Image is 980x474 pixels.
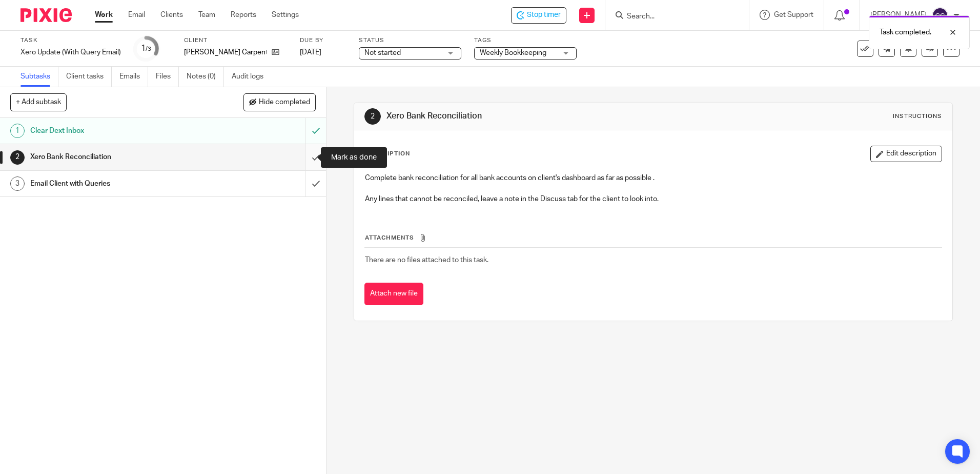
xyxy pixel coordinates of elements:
[364,108,381,125] div: 2
[10,176,25,191] div: 3
[359,36,461,45] label: Status
[231,10,256,20] a: Reports
[365,235,414,241] span: Attachments
[365,194,941,204] p: Any lines that cannot be reconciled, leave a note in the Discuss tab for the client to look into.
[480,49,546,56] span: Weekly Bookkeeping
[187,67,224,87] a: Notes (0)
[511,7,566,24] div: Shaun Williams Carpentry - Xero Update (With Query Email)
[364,49,401,56] span: Not started
[160,10,183,20] a: Clients
[386,111,675,122] h1: Xero Bank Reconciliation
[10,93,67,111] button: + Add subtask
[893,112,942,121] div: Instructions
[184,47,267,57] p: [PERSON_NAME] Carpentry
[232,67,271,87] a: Audit logs
[272,10,299,20] a: Settings
[880,27,931,37] p: Task completed.
[474,36,577,45] label: Tags
[10,150,25,165] div: 2
[184,36,287,45] label: Client
[365,173,941,183] p: Complete bank reconciliation for all bank accounts on client's dashboard as far as possible .
[141,43,151,54] div: 1
[21,8,72,22] img: Pixie
[364,150,410,158] p: Description
[10,124,25,138] div: 1
[30,123,207,139] h1: Clear Dext Inbox
[128,10,145,20] a: Email
[21,47,121,57] div: Xero Update (With Query Email)
[30,176,207,191] h1: Email Client with Queries
[119,67,148,87] a: Emails
[21,36,121,45] label: Task
[870,146,942,162] button: Edit description
[365,256,488,264] span: There are no files attached to this task.
[146,46,151,52] small: /3
[300,36,346,45] label: Due by
[66,67,112,87] a: Client tasks
[156,67,179,87] a: Files
[364,283,423,306] button: Attach new file
[932,7,948,24] img: svg%3E
[259,98,310,107] span: Hide completed
[243,93,316,111] button: Hide completed
[198,10,215,20] a: Team
[21,67,58,87] a: Subtasks
[300,49,321,56] span: [DATE]
[30,149,207,165] h1: Xero Bank Reconciliation
[95,10,113,20] a: Work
